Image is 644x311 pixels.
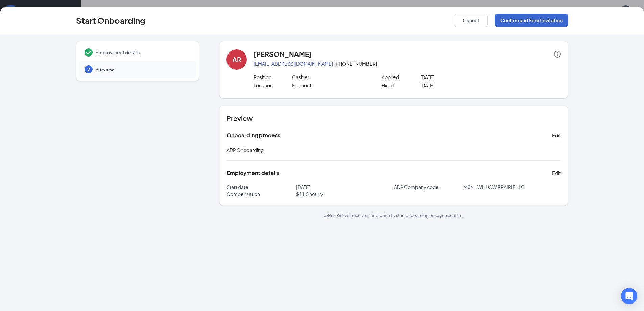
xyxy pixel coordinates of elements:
span: info-circle [554,51,561,58]
span: 2 [87,66,90,73]
p: Cashier [292,74,369,81]
button: Confirm and Send Invitation [495,14,568,27]
p: Hired [382,82,420,89]
button: Edit [552,130,561,141]
p: M0N - WILLOW PRAIRIE LLC [463,184,561,191]
span: Edit [552,132,561,139]
h4: Preview [226,114,561,123]
p: [DATE] [296,184,394,191]
div: Open Intercom Messenger [621,288,637,304]
svg: Checkmark [85,48,93,57]
p: [DATE] [420,82,497,89]
p: Location [254,82,292,89]
h5: Employment details [226,169,279,177]
p: ADP Company code [394,184,463,191]
p: Start date [226,184,296,191]
p: Compensation [226,191,296,197]
p: · [PHONE_NUMBER] [254,60,561,67]
span: ADP Onboarding [226,147,264,153]
a: [EMAIL_ADDRESS][DOMAIN_NAME] [254,61,333,67]
span: Preview [95,66,189,73]
div: AR [232,55,241,64]
h5: Onboarding process [226,132,280,139]
button: Edit [552,168,561,178]
p: Fremont [292,82,369,89]
p: Position [254,74,292,81]
h3: Start Onboarding [76,15,145,26]
span: Employment details [95,49,189,56]
h4: [PERSON_NAME] [254,49,312,59]
span: Edit [552,170,561,176]
p: $ 11.5 hourly [296,191,394,197]
p: Applied [382,74,420,81]
p: [DATE] [420,74,497,81]
button: Cancel [454,14,488,27]
p: azlynn Rich will receive an invitation to start onboarding once you confirm. [219,213,568,218]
